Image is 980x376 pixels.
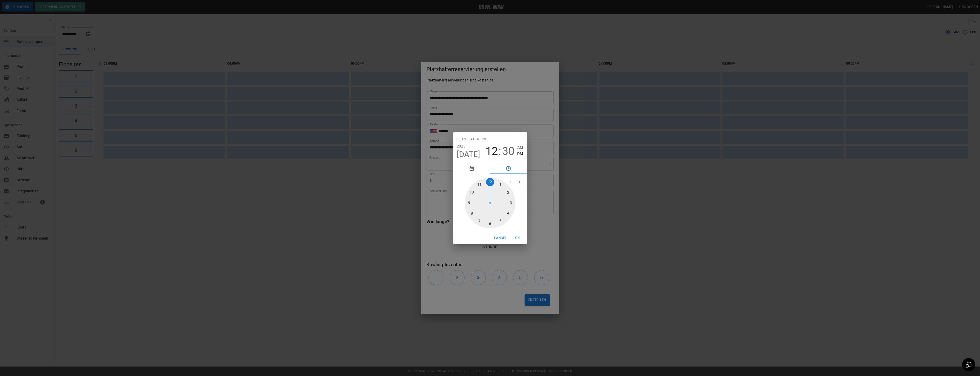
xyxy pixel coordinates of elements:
button: 30 [502,145,514,158]
button: OK [510,234,525,242]
button: Cancel [492,234,508,242]
span: : [498,145,501,158]
button: 2025 [457,143,466,150]
button: [DATE] [457,150,480,159]
button: pick time [490,163,527,174]
button: AM [517,145,523,151]
span: Select date & time [457,136,487,143]
button: PM [517,151,523,157]
button: 12 [486,145,498,158]
button: open next view [515,177,524,187]
button: pick date [453,163,490,174]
